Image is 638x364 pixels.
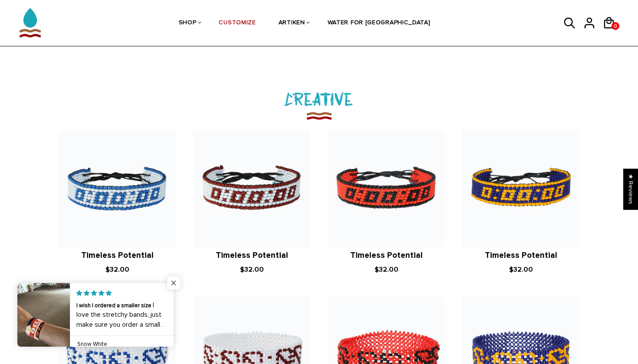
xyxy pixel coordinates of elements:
span: Close popup widget [167,276,180,289]
a: Timeless Potential [81,250,154,260]
span: $32.00 [105,265,129,274]
img: CREATIVE [306,110,332,122]
a: Timeless Potential [485,250,557,260]
span: 0 [612,21,619,32]
div: Click to open Judge.me floating reviews tab [623,169,638,210]
a: WATER FOR [GEOGRAPHIC_DATA] [328,0,431,46]
span: $32.00 [240,265,264,274]
a: ARTIKEN [279,0,305,46]
a: Timeless Potential [216,250,288,260]
a: SHOP [179,0,197,46]
span: $32.00 [375,265,398,274]
span: $32.00 [509,265,533,274]
a: 0 [612,22,619,30]
a: Timeless Potential [350,250,423,260]
a: CUSTOMIZE [219,0,256,46]
h2: CREATIVE [46,87,592,110]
